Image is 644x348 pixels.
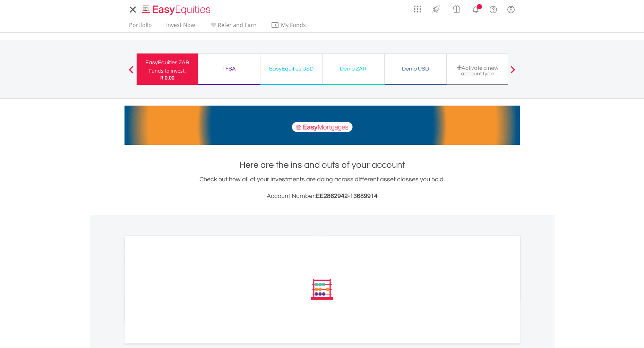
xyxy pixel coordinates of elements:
a: FAQ's and Support [484,2,502,16]
span: Refer and Earn [218,21,257,29]
div: Funds to invest: [149,67,186,74]
a: Portfolio [126,22,155,32]
div: Demo ZAR [327,64,380,74]
img: EasyEquities_Logo.png [141,4,213,16]
div: TFSA [203,64,256,74]
img: vouchers-v2.svg [451,3,462,15]
h1: Here are the ins and outs of your account [124,159,520,171]
div: Activate a new account type [451,65,504,76]
a: Refer and Earn [206,22,259,32]
div: Check out how all of your investments are doing across different asset classes you hold. [124,175,520,201]
img: EasyMortage Promotion Banner [124,106,520,145]
a: Home page [139,2,213,16]
a: Vouchers [446,2,467,15]
a: Notifications [467,2,484,16]
a: AppsGrid [409,2,426,13]
span: My Funds [271,20,316,30]
div: EasyEquities ZAR [141,58,194,67]
img: grid-menu-icon.svg [414,5,421,13]
h3: Account Number: [124,191,520,201]
a: Invest Now [163,22,198,32]
span: R 0.00 [160,74,174,81]
img: thrive-v2.svg [430,3,442,15]
div: Demo USD [389,64,442,74]
a: My Profile [502,2,520,17]
span: EE2862942-13689914 [316,193,378,199]
div: EasyEquities USD [265,64,318,74]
